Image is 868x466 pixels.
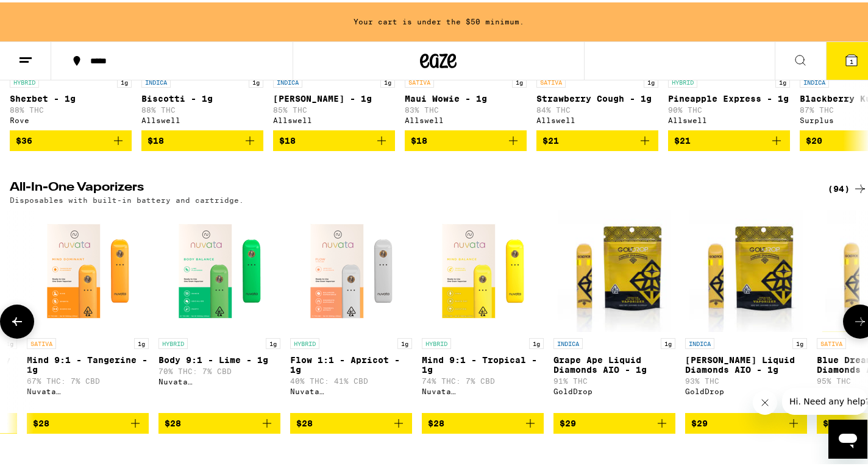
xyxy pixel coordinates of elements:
[10,104,132,111] p: 88% THC
[273,91,395,101] p: [PERSON_NAME] - 1g
[685,411,807,431] button: Add to bag
[141,114,263,122] div: Allswell
[380,74,395,85] p: 1g
[158,353,280,362] p: Body 9:1 - Lime - 1g
[405,114,527,122] div: Allswell
[290,336,319,347] p: HYBRID
[141,104,263,111] p: 88% THC
[27,208,149,330] img: Nuvata (CA) - Mind 9:1 - Tangerine - 1g
[536,114,658,122] div: Allswell
[817,336,846,347] p: SATIVA
[141,128,263,149] button: Add to bag
[668,91,790,101] p: Pineapple Express - 1g
[27,411,149,431] button: Add to bag
[536,128,658,149] button: Add to bag
[27,385,149,393] div: Nuvata ([GEOGRAPHIC_DATA])
[422,411,544,431] button: Add to bag
[279,133,296,143] span: $18
[249,74,263,85] p: 1g
[828,179,867,194] a: (94)
[273,114,395,122] div: Allswell
[674,133,691,143] span: $21
[553,208,675,410] a: Open page for Grape Ape Liquid Diamonds AIO - 1g from GoldDrop
[661,336,675,347] p: 1g
[158,375,280,383] div: Nuvata ([GEOGRAPHIC_DATA])
[536,104,658,111] p: 84% THC
[2,336,17,347] p: 1g
[553,411,675,431] button: Add to bag
[753,388,777,412] iframe: Close message
[10,128,132,149] button: Add to bag
[10,179,808,194] h2: All-In-One Vaporizers
[422,385,544,393] div: Nuvata ([GEOGRAPHIC_DATA])
[141,91,263,101] p: Biscotti - 1g
[266,336,280,347] p: 1g
[296,416,313,426] span: $28
[560,416,576,426] span: $29
[529,336,544,347] p: 1g
[397,336,412,347] p: 1g
[27,375,149,383] p: 67% THC: 7% CBD
[290,385,412,393] div: Nuvata ([GEOGRAPHIC_DATA])
[273,74,302,85] p: INDICA
[644,74,658,85] p: 1g
[685,353,807,372] p: [PERSON_NAME] Liquid Diamonds AIO - 1g
[405,91,527,101] p: Maui Wowie - 1g
[685,385,807,393] div: GoldDrop
[536,91,658,101] p: Strawberry Cough - 1g
[800,74,829,85] p: INDICA
[405,104,527,111] p: 83% THC
[668,114,790,122] div: Allswell
[117,74,132,85] p: 1g
[422,208,544,330] img: Nuvata (CA) - Mind 9:1 - Tropical - 1g
[422,375,544,383] p: 74% THC: 7% CBD
[7,9,88,18] span: Hi. Need any help?
[689,208,802,330] img: GoldDrop - King Louis Liquid Diamonds AIO - 1g
[290,411,412,431] button: Add to bag
[668,104,790,111] p: 90% THC
[691,416,708,426] span: $29
[422,353,544,372] p: Mind 9:1 - Tropical - 1g
[158,336,188,347] p: HYBRID
[422,208,544,410] a: Open page for Mind 9:1 - Tropical - 1g from Nuvata (CA)
[158,365,280,373] p: 70% THC: 7% CBD
[405,128,527,149] button: Add to bag
[668,74,697,85] p: HYBRID
[411,133,427,143] span: $18
[158,208,280,410] a: Open page for Body 9:1 - Lime - 1g from Nuvata (CA)
[775,74,790,85] p: 1g
[668,128,790,149] button: Add to bag
[536,74,566,85] p: SATIVA
[10,114,132,122] div: Rove
[10,74,39,85] p: HYBRID
[553,385,675,393] div: GoldDrop
[685,208,807,410] a: Open page for King Louis Liquid Diamonds AIO - 1g from GoldDrop
[27,336,56,347] p: SATIVA
[158,411,280,431] button: Add to bag
[273,104,395,111] p: 85% THC
[33,416,49,426] span: $28
[10,194,244,202] p: Disposables with built-in battery and cartridge.
[141,74,171,85] p: INDICA
[558,208,671,330] img: GoldDrop - Grape Ape Liquid Diamonds AIO - 1g
[553,336,583,347] p: INDICA
[685,375,807,383] p: 93% THC
[273,128,395,149] button: Add to bag
[782,386,867,412] iframe: Message from company
[10,91,132,101] p: Sherbet - 1g
[422,336,451,347] p: HYBRID
[823,416,839,426] span: $29
[148,133,164,143] span: $18
[553,375,675,383] p: 91% THC
[27,353,149,372] p: Mind 9:1 - Tangerine - 1g
[685,336,714,347] p: INDICA
[290,353,412,372] p: Flow 1:1 - Apricot - 1g
[158,208,280,330] img: Nuvata (CA) - Body 9:1 - Lime - 1g
[27,208,149,410] a: Open page for Mind 9:1 - Tangerine - 1g from Nuvata (CA)
[553,353,675,372] p: Grape Ape Liquid Diamonds AIO - 1g
[16,133,32,143] span: $36
[290,208,412,410] a: Open page for Flow 1:1 - Apricot - 1g from Nuvata (CA)
[792,336,807,347] p: 1g
[134,336,149,347] p: 1g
